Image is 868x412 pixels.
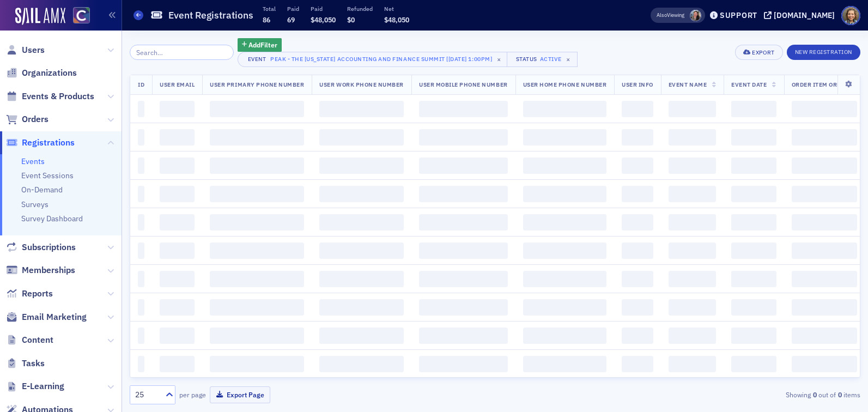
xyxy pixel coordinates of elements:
[22,67,77,79] span: Organizations
[22,334,53,346] span: Content
[6,288,53,300] a: Reports
[624,390,860,399] div: Showing out of items
[622,157,653,174] span: ‌
[22,264,75,276] span: Memberships
[792,157,857,174] span: ‌
[160,328,195,344] span: ‌
[21,185,63,195] a: On-Demand
[669,299,716,316] span: ‌
[160,129,195,146] span: ‌
[210,81,304,88] span: User Primary Phone Number
[720,10,757,20] div: Support
[669,186,716,202] span: ‌
[287,15,295,24] span: 69
[669,101,716,117] span: ‌
[238,38,282,52] button: AddFilter
[523,157,607,174] span: ‌
[792,271,857,287] span: ‌
[263,5,276,13] p: Total
[622,299,653,316] span: ‌
[622,186,653,202] span: ‌
[752,50,774,56] div: Export
[523,186,607,202] span: ‌
[138,243,144,259] span: ‌
[563,54,573,64] span: ×
[270,53,492,64] div: PEAK - The [US_STATE] Accounting and Finance Summit [[DATE] 1:00pm]
[248,40,277,50] span: Add Filter
[792,81,857,88] span: Order Item Order ID
[6,311,87,323] a: Email Marketing
[419,328,508,344] span: ‌
[22,288,53,300] span: Reports
[792,101,857,117] span: ‌
[731,101,776,117] span: ‌
[792,243,857,259] span: ‌
[138,328,144,344] span: ‌
[15,8,65,25] a: SailAMX
[160,299,195,316] span: ‌
[168,9,253,22] h1: Event Registrations
[22,311,87,323] span: Email Marketing
[311,5,336,13] p: Paid
[135,389,159,401] div: 25
[138,129,144,146] span: ‌
[731,129,776,146] span: ‌
[347,15,355,24] span: $0
[6,90,94,102] a: Events & Products
[523,81,607,88] span: User Home Phone Number
[160,81,195,88] span: User Email
[319,129,404,146] span: ‌
[138,271,144,287] span: ‌
[21,214,83,223] a: Survey Dashboard
[138,81,144,88] span: ID
[210,214,304,231] span: ‌
[160,214,195,231] span: ‌
[523,129,607,146] span: ‌
[384,15,409,24] span: $48,050
[130,45,234,60] input: Search…
[210,271,304,287] span: ‌
[669,214,716,231] span: ‌
[210,243,304,259] span: ‌
[210,328,304,344] span: ‌
[419,299,508,316] span: ‌
[731,243,776,259] span: ‌
[6,380,64,392] a: E-Learning
[238,52,508,67] button: EventPEAK - The [US_STATE] Accounting and Finance Summit [[DATE] 1:00pm]×
[811,390,818,399] strong: 0
[523,299,607,316] span: ‌
[792,356,857,372] span: ‌
[731,271,776,287] span: ‌
[523,214,607,231] span: ‌
[22,137,75,149] span: Registrations
[384,5,409,13] p: Net
[210,157,304,174] span: ‌
[622,101,653,117] span: ‌
[319,186,404,202] span: ‌
[669,129,716,146] span: ‌
[419,129,508,146] span: ‌
[6,67,77,79] a: Organizations
[160,186,195,202] span: ‌
[319,101,404,117] span: ‌
[515,56,538,63] div: Status
[792,328,857,344] span: ‌
[669,81,707,88] span: Event Name
[540,56,562,63] div: Active
[419,271,508,287] span: ‌
[622,328,653,344] span: ‌
[22,241,76,253] span: Subscriptions
[319,81,404,88] span: User Work Phone Number
[6,334,53,346] a: Content
[494,54,504,64] span: ×
[764,11,839,19] button: [DOMAIN_NAME]
[6,44,45,56] a: Users
[841,6,860,25] span: Profile
[210,356,304,372] span: ‌
[138,157,144,174] span: ‌
[179,390,206,399] label: per page
[523,243,607,259] span: ‌
[319,356,404,372] span: ‌
[6,113,48,125] a: Orders
[419,81,508,88] span: User Mobile Phone Number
